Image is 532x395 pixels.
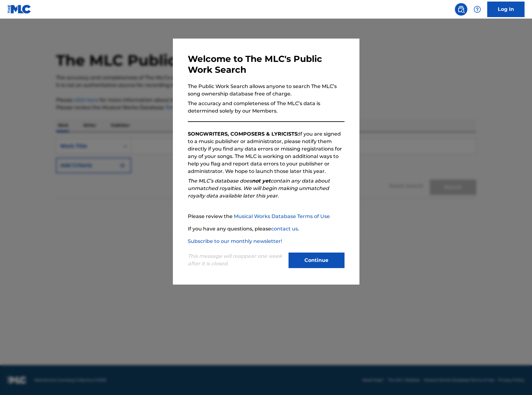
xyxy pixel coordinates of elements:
p: If you are signed to a music publisher or administrator, please notify them directly if you find ... [188,130,345,175]
iframe: Chat Widget [501,365,532,395]
div: Help [471,3,483,16]
strong: SONGWRITERS, COMPOSERS & LYRICISTS: [188,131,299,137]
img: search [457,6,465,13]
p: This message will reappear one week after it is closed. [188,253,285,267]
strong: not yet [252,178,271,184]
em: The MLC’s database does contain any data about unmatched royalties. We will begin making unmatche... [188,178,330,199]
p: If you have any questions, please . [188,225,345,233]
button: Continue [289,253,345,268]
p: The Public Work Search allows anyone to search The MLC’s song ownership database free of charge. [188,83,345,98]
p: Please review the [188,213,345,220]
img: help [474,6,481,13]
a: contact us [271,226,298,232]
p: The accuracy and completeness of The MLC’s data is determined solely by our Members. [188,100,345,115]
img: MLC Logo [7,5,31,14]
a: Public Search [455,3,467,16]
a: Log In [487,2,525,17]
a: Musical Works Database Terms of Use [234,213,330,219]
a: Subscribe to our monthly newsletter! [188,238,282,244]
h3: Welcome to The MLC's Public Work Search [188,53,345,75]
